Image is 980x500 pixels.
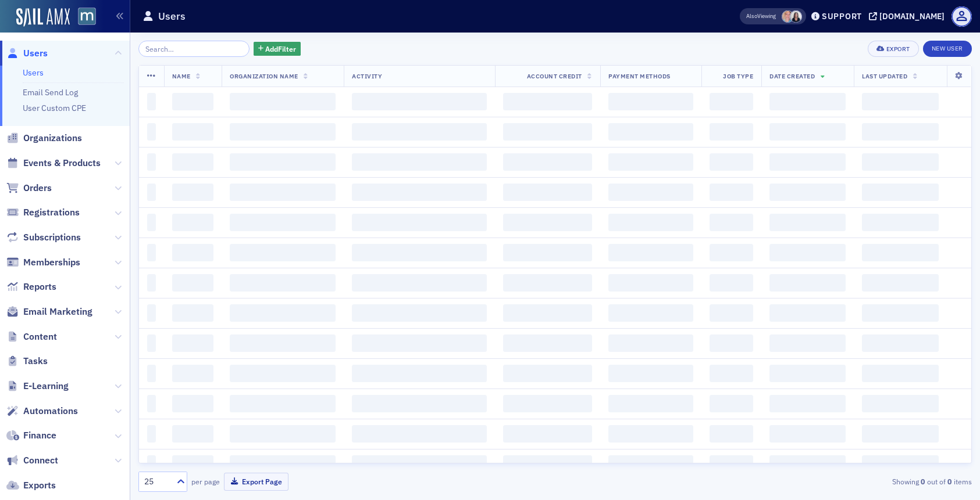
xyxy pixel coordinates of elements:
span: ‌ [862,123,939,141]
span: ‌ [769,93,846,110]
span: ‌ [147,184,156,201]
span: ‌ [608,334,693,352]
span: ‌ [230,184,336,201]
span: ‌ [608,123,693,141]
span: ‌ [608,425,693,443]
span: ‌ [147,93,156,110]
span: ‌ [608,395,693,412]
input: Search… [138,41,250,57]
span: ‌ [503,365,592,382]
label: per page [191,476,220,487]
button: Export [868,41,918,57]
span: ‌ [862,304,939,322]
button: [DOMAIN_NAME] [869,12,949,20]
div: Export [886,46,910,52]
a: Automations [6,405,78,418]
span: ‌ [230,395,336,412]
a: Events & Products [6,157,101,170]
span: ‌ [608,184,693,201]
span: ‌ [862,334,939,352]
a: Registrations [6,206,80,219]
span: ‌ [608,274,693,292]
span: ‌ [710,334,753,352]
span: ‌ [503,395,592,412]
span: ‌ [230,304,336,322]
span: ‌ [862,425,939,443]
span: Reports [23,280,56,293]
span: ‌ [352,214,487,231]
span: Kelly Brown [790,10,802,23]
span: ‌ [147,365,156,382]
span: ‌ [172,395,213,412]
span: Email Marketing [23,305,92,318]
span: ‌ [710,244,753,261]
span: ‌ [147,244,156,261]
span: ‌ [352,244,487,261]
span: ‌ [608,153,693,171]
span: ‌ [147,425,156,443]
span: Tasks [23,355,48,368]
span: ‌ [769,184,846,201]
span: ‌ [352,365,487,382]
span: ‌ [769,123,846,141]
a: Connect [6,454,58,467]
span: Memberships [23,256,80,269]
span: Exports [23,479,56,492]
strong: 0 [919,476,927,487]
div: Support [822,11,862,21]
span: Finance [23,429,56,442]
span: ‌ [230,274,336,292]
span: ‌ [230,93,336,110]
span: ‌ [608,244,693,261]
a: Reports [6,280,56,293]
span: ‌ [862,395,939,412]
span: ‌ [503,214,592,231]
span: ‌ [172,455,213,473]
a: Subscriptions [6,231,81,244]
a: Organizations [6,132,82,145]
img: SailAMX [78,8,96,26]
span: ‌ [710,365,753,382]
span: ‌ [147,123,156,141]
a: Users [6,47,48,60]
span: ‌ [172,153,213,171]
span: ‌ [230,123,336,141]
span: ‌ [352,334,487,352]
span: ‌ [710,214,753,231]
span: ‌ [172,244,213,261]
span: ‌ [352,304,487,322]
span: ‌ [172,425,213,443]
span: Subscriptions [23,231,81,244]
span: ‌ [710,93,753,110]
span: ‌ [230,244,336,261]
span: ‌ [862,274,939,292]
a: Memberships [6,256,80,269]
a: Email Marketing [6,305,92,318]
div: [DOMAIN_NAME] [879,11,945,21]
span: ‌ [352,455,487,473]
a: View Homepage [70,8,96,27]
span: ‌ [352,153,487,171]
span: ‌ [172,365,213,382]
span: ‌ [352,123,487,141]
span: ‌ [769,365,846,382]
span: ‌ [862,244,939,261]
div: Showing out of items [702,476,972,487]
a: Exports [6,479,56,492]
span: ‌ [710,123,753,141]
span: ‌ [147,334,156,352]
span: Automations [23,405,78,418]
span: ‌ [147,274,156,292]
span: ‌ [608,214,693,231]
span: ‌ [503,274,592,292]
a: User Custom CPE [23,103,86,113]
span: ‌ [172,214,213,231]
span: ‌ [503,184,592,201]
span: ‌ [172,274,213,292]
span: ‌ [862,365,939,382]
span: ‌ [710,425,753,443]
a: SailAMX [16,8,70,27]
a: Content [6,330,57,343]
span: ‌ [710,184,753,201]
h1: Users [158,9,186,23]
